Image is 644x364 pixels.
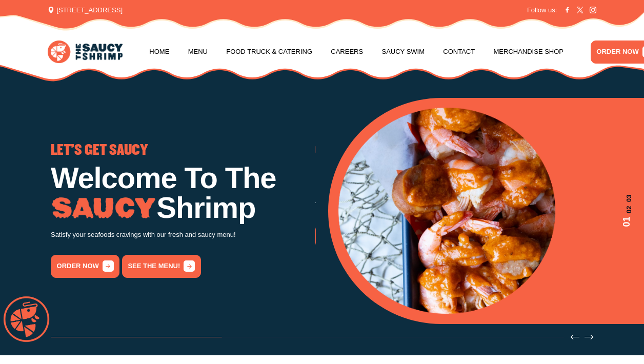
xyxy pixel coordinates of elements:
[51,144,148,157] span: LET'S GET SAUCY
[331,32,363,71] a: Careers
[315,225,384,248] a: order now
[620,195,634,202] span: 03
[188,32,208,71] a: Menu
[51,229,315,241] p: Satisfy your seafoods cravings with our fresh and saucy menu!
[315,144,580,248] div: 2 / 3
[51,144,315,278] div: 1 / 3
[149,32,169,71] a: Home
[585,333,593,341] button: Next slide
[226,32,312,71] a: Food Truck & Catering
[620,206,634,213] span: 02
[122,255,201,278] a: See the menu!
[315,199,580,211] p: Try our famous Whole Nine Yards sauce! The recipe is our secret!
[315,163,580,193] h1: Low Country Boil
[620,217,634,227] span: 01
[48,5,123,15] span: [STREET_ADDRESS]
[51,255,119,278] a: order now
[51,197,156,219] img: Image
[443,32,475,71] a: Contact
[338,108,634,314] div: 1 / 3
[338,108,555,314] img: Banner Image
[48,41,122,63] img: logo
[51,163,315,223] h1: Welcome To The Shrimp
[571,333,579,341] button: Previous slide
[527,5,557,15] span: Follow us:
[494,32,564,71] a: Merchandise Shop
[315,144,471,157] span: GO THE WHOLE NINE YARDS
[381,32,425,71] a: Saucy Swim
